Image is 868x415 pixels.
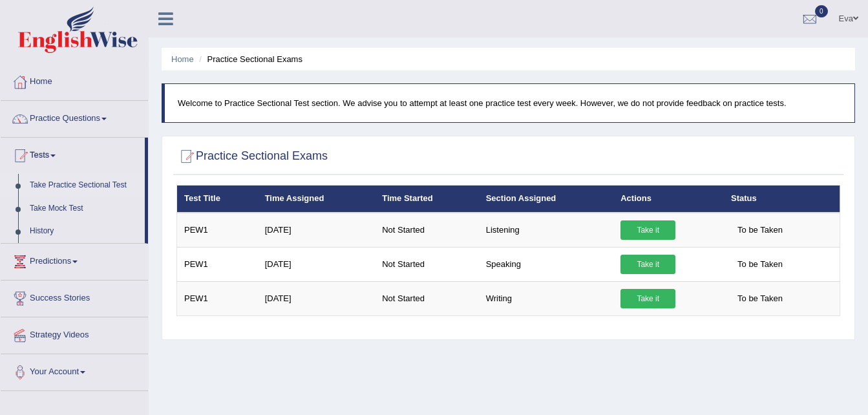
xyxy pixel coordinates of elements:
[375,281,478,315] td: Not Started
[479,247,614,281] td: Speaking
[1,317,148,350] a: Strategy Videos
[479,281,614,315] td: Writing
[620,220,675,240] a: Take it
[258,281,376,315] td: [DATE]
[177,247,258,281] td: PEW1
[731,255,789,274] span: To be Taken
[24,174,145,197] a: Take Practice Sectional Test
[620,255,675,274] a: Take it
[479,186,614,213] th: Section Assigned
[177,281,258,315] td: PEW1
[375,247,478,281] td: Not Started
[171,54,194,64] a: Home
[24,220,145,243] a: History
[258,247,376,281] td: [DATE]
[479,213,614,248] td: Listening
[1,101,148,133] a: Practice Questions
[196,53,302,65] li: Practice Sectional Exams
[177,186,258,213] th: Test Title
[1,281,148,313] a: Success Stories
[258,213,376,248] td: [DATE]
[1,64,148,96] a: Home
[1,138,145,170] a: Tests
[258,186,376,213] th: Time Assigned
[24,197,145,220] a: Take Mock Test
[731,220,789,240] span: To be Taken
[178,97,842,109] p: Welcome to Practice Sectional Test section. We advise you to attempt at least one practice test e...
[375,213,478,248] td: Not Started
[613,186,724,213] th: Actions
[375,186,478,213] th: Time Started
[1,244,148,276] a: Predictions
[815,5,828,17] span: 0
[731,289,789,308] span: To be Taken
[177,213,258,248] td: PEW1
[176,147,328,166] h2: Practice Sectional Exams
[620,289,675,308] a: Take it
[724,186,840,213] th: Status
[1,354,148,387] a: Your Account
